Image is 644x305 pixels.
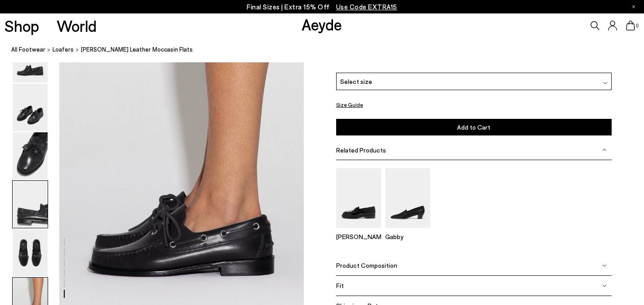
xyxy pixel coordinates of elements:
span: Fit [336,282,344,290]
a: Leon Loafers [PERSON_NAME] [336,222,381,240]
button: Size Guide [336,99,363,110]
span: 0 [635,23,640,28]
img: svg%3E [603,81,608,85]
span: Add to Cart [457,123,490,131]
img: Harris Leather Moccasin Flats - Image 2 [13,84,48,131]
img: Harris Leather Moccasin Flats - Image 3 [13,132,48,179]
a: All Footwear [11,45,45,54]
a: Aeyde [302,15,342,34]
span: Loafers [53,46,74,53]
img: svg%3E [602,283,607,288]
img: svg%3E [602,263,607,268]
span: Select size [340,77,372,86]
button: Add to Cart [336,119,612,135]
img: Harris Leather Moccasin Flats - Image 4 [13,181,48,228]
p: Final Sizes | Extra 15% Off [247,1,397,13]
img: svg%3E [602,148,607,152]
img: Gabby Almond-Toe Loafers [385,168,430,228]
span: Navigate to /collections/ss25-final-sizes [336,3,397,11]
p: Gabby [385,233,430,240]
span: Related Products [336,146,386,154]
img: Harris Leather Moccasin Flats - Image 5 [13,229,48,276]
a: Gabby Almond-Toe Loafers Gabby [385,222,430,240]
span: [PERSON_NAME] Leather Moccasin Flats [81,45,193,54]
img: Leon Loafers [336,168,381,228]
p: [PERSON_NAME] [336,233,381,240]
span: Product Composition [336,262,397,270]
a: 0 [626,21,635,30]
a: World [57,18,97,34]
a: Loafers [53,45,74,54]
nav: breadcrumb [11,38,644,62]
a: Shop [4,18,39,34]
